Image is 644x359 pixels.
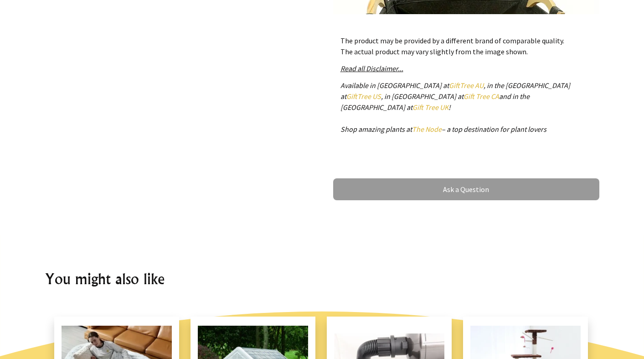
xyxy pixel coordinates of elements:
[340,35,592,57] p: The product may be provided by a different brand of comparable quality. The actual product may va...
[464,92,499,101] a: Gift Tree CA
[412,103,448,112] a: Gift Tree UK
[340,81,570,134] em: Available in [GEOGRAPHIC_DATA] at , in the [GEOGRAPHIC_DATA] at , in [GEOGRAPHIC_DATA] at and in ...
[340,64,403,73] a: Read all Disclaimer...
[45,268,599,290] h2: You might also like
[333,178,599,200] a: Ask a Question
[412,125,442,134] a: The Node
[346,92,381,101] a: GiftTree US
[449,81,484,90] a: GiftTree AU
